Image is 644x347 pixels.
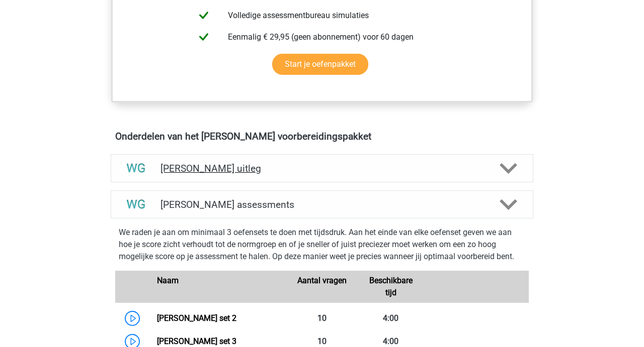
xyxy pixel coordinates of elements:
[160,163,484,174] h4: [PERSON_NAME] uitleg
[272,54,368,75] a: Start je oefenpakket
[123,156,149,181] img: watson glaser uitleg
[107,154,537,182] a: uitleg [PERSON_NAME] uitleg
[119,226,525,263] p: We raden je aan om minimaal 3 oefensets te doen met tijdsdruk. Aan het einde van elke oefenset ge...
[123,192,149,217] img: watson glaser assessments
[287,275,356,299] div: Aantal vragen
[356,275,425,299] div: Beschikbare tijd
[157,313,236,323] a: [PERSON_NAME] set 2
[107,190,537,218] a: assessments [PERSON_NAME] assessments
[157,336,236,346] a: [PERSON_NAME] set 3
[160,199,484,210] h4: [PERSON_NAME] assessments
[115,131,529,142] h4: Onderdelen van het [PERSON_NAME] voorbereidingspakket
[149,275,287,299] div: Naam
